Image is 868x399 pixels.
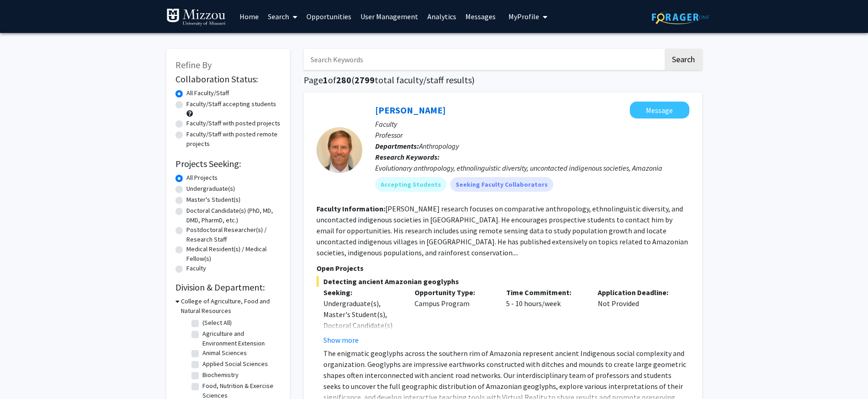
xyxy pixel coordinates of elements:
div: Undergraduate(s), Master's Student(s), Doctoral Candidate(s) (PhD, MD, DMD, PharmD, etc.), Postdo... [323,298,401,386]
label: Faculty/Staff accepting students [186,99,276,109]
span: Anthropology [419,141,459,151]
p: Professor [375,129,689,140]
a: [PERSON_NAME] [375,104,446,116]
label: Faculty/Staff with posted projects [186,119,280,128]
a: Search [263,0,302,32]
span: My Profile [508,12,539,21]
div: Campus Program [408,287,499,345]
h3: College of Agriculture, Food and Natural Resources [181,297,281,316]
label: Agriculture and Environment Extension [202,329,278,348]
div: Evolutionary anthropology, ethnolinguistic diversity, uncontacted indigenous societies, Amazonia [375,162,689,173]
label: Medical Resident(s) / Medical Fellow(s) [186,244,281,264]
iframe: Chat [7,358,39,392]
b: Research Keywords: [375,152,440,162]
img: University of Missouri Logo [166,8,226,27]
a: User Management [356,0,423,32]
a: Analytics [423,0,461,32]
h2: Division & Department: [175,282,281,293]
a: Home [235,0,263,32]
label: Undergraduate(s) [186,184,235,194]
h2: Collaboration Status: [175,74,281,85]
h2: Projects Seeking: [175,158,281,169]
label: Postdoctoral Researcher(s) / Research Staff [186,225,281,244]
img: ForagerOne Logo [652,10,709,24]
label: Faculty [186,264,206,273]
p: Opportunity Type: [415,287,492,298]
a: Opportunities [302,0,356,32]
button: Message Rob Walker [630,102,689,119]
span: Detecting ancient Amazonian geoglyphs [317,276,689,287]
p: Open Projects [317,263,689,274]
label: Animal Sciences [202,348,247,358]
p: Application Deadline: [598,287,676,298]
button: Show more [323,334,359,345]
span: 2799 [355,74,375,86]
label: Master's Student(s) [186,195,240,205]
p: Seeking: [323,287,401,298]
label: Applied Social Sciences [202,359,268,369]
label: All Projects [186,173,218,183]
b: Faculty Information: [317,204,385,213]
a: Messages [461,0,500,32]
label: All Faculty/Staff [186,88,229,98]
fg-read-more: [PERSON_NAME] research focuses on comparative anthropology, ethnolinguistic diversity, and uncont... [317,204,688,257]
mat-chip: Seeking Faculty Collaborators [450,177,553,192]
h1: Page of ( total faculty/staff results) [304,75,702,86]
label: Doctoral Candidate(s) (PhD, MD, DMD, PharmD, etc.) [186,206,281,225]
p: Time Commitment: [506,287,584,298]
p: Faculty [375,119,689,129]
b: Departments: [375,141,419,151]
button: Search [665,49,702,70]
span: Refine By [175,59,212,70]
mat-chip: Accepting Students [375,177,447,192]
input: Search Keywords [304,49,663,70]
label: (Select All) [202,318,232,328]
div: Not Provided [591,287,682,345]
span: 1 [323,74,328,86]
span: 280 [336,74,351,86]
label: Faculty/Staff with posted remote projects [186,129,281,149]
div: 5 - 10 hours/week [499,287,591,345]
label: Biochemistry [202,370,239,380]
